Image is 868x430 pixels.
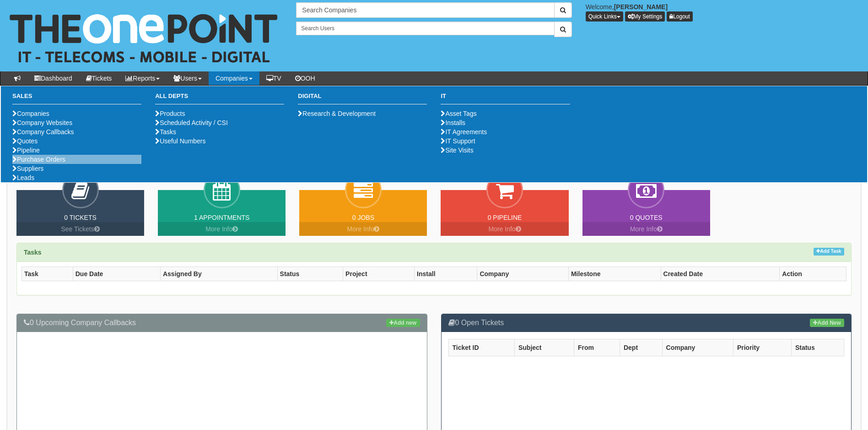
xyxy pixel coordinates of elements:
[733,339,791,356] th: Priority
[12,110,49,117] a: Companies
[441,147,473,154] a: Site Visits
[64,214,97,221] a: 0 Tickets
[810,319,844,327] a: Add New
[298,93,427,104] h3: Digital
[814,248,844,256] a: Add Task
[27,71,79,85] a: Dashboard
[441,128,487,136] a: IT Agreements
[12,156,65,163] a: Purchase Orders
[24,319,420,327] h3: 0 Upcoming Company Callbacks
[514,339,574,356] th: Subject
[662,339,733,356] th: Company
[22,267,73,281] th: Task
[625,11,665,22] a: My Settings
[288,71,322,85] a: OOH
[155,93,284,104] h3: All Depts
[448,339,514,356] th: Ticket ID
[167,71,209,85] a: Users
[194,214,249,221] a: 1 Appointments
[574,339,620,356] th: From
[12,174,34,181] a: Leads
[415,267,477,281] th: Install
[352,214,374,221] a: 0 Jobs
[441,119,465,126] a: Installs
[155,119,228,126] a: Scheduled Activity / CSI
[79,71,119,85] a: Tickets
[277,267,343,281] th: Status
[160,267,277,281] th: Assigned By
[155,128,176,136] a: Tasks
[12,93,141,104] h3: Sales
[630,214,663,221] a: 0 Quotes
[441,110,476,117] a: Asset Tags
[780,267,846,281] th: Action
[667,11,693,22] a: Logout
[24,249,42,256] strong: Tasks
[586,11,623,22] button: Quick Links
[299,222,427,236] a: More Info
[791,339,844,356] th: Status
[448,319,845,327] h3: 0 Open Tickets
[12,119,72,126] a: Company Websites
[296,22,554,35] input: Search Users
[614,3,668,11] b: [PERSON_NAME]
[158,222,286,236] a: More Info
[12,147,40,154] a: Pipeline
[12,137,38,145] a: Quotes
[579,2,868,22] div: Welcome,
[582,222,710,236] a: More Info
[298,110,376,117] a: Research & Development
[386,319,420,327] a: Add new
[12,128,74,136] a: Company Callbacks
[488,214,522,221] a: 0 Pipeline
[259,71,288,85] a: TV
[441,222,568,236] a: More Info
[568,267,661,281] th: Milestone
[477,267,569,281] th: Company
[296,2,554,18] input: Search Companies
[155,110,185,117] a: Products
[620,339,662,356] th: Dept
[12,165,43,172] a: Suppliers
[155,137,205,145] a: Useful Numbers
[661,267,780,281] th: Created Date
[441,137,475,145] a: IT Support
[343,267,415,281] th: Project
[73,267,160,281] th: Due Date
[441,93,570,104] h3: IT
[16,222,144,236] a: See Tickets
[119,71,167,85] a: Reports
[209,71,259,85] a: Companies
